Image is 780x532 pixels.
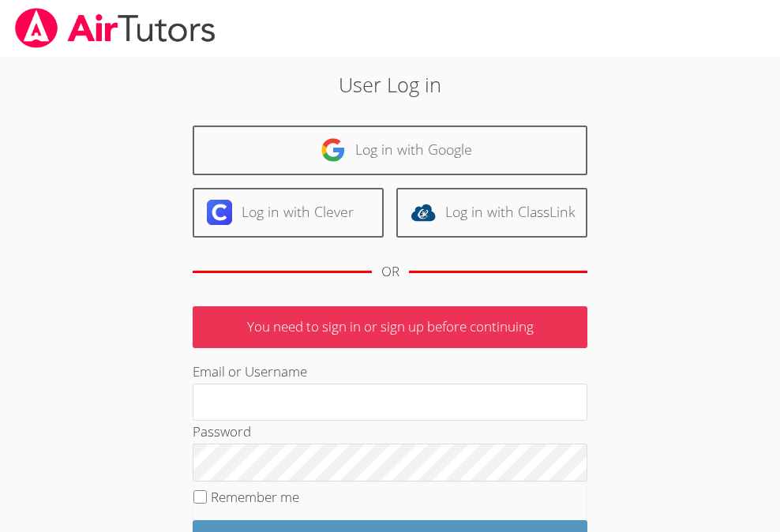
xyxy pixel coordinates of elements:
[211,488,299,506] label: Remember me
[207,200,232,225] img: clever-logo-6eab21bc6e7a338710f1a6ff85c0baf02591cd810cc4098c63d3a4b26e2feb20.svg
[193,306,587,348] p: You need to sign in or sign up before continuing
[193,188,384,238] a: Log in with Clever
[321,137,346,163] img: google-logo-50288ca7cdecda66e5e0955fdab243c47b7ad437acaf1139b6f446037453330a.svg
[193,126,587,175] a: Log in with Google
[193,422,251,440] label: Password
[193,362,307,380] label: Email or Username
[381,260,399,283] div: OR
[411,200,436,225] img: classlink-logo-d6bb404cc1216ec64c9a2012d9dc4662098be43eaf13dc465df04b49fa7ab582.svg
[396,188,587,238] a: Log in with ClassLink
[13,8,217,48] img: airtutors_banner-c4298cdbf04f3fff15de1276eac7730deb9818008684d7c2e4769d2f7ddbe033.png
[109,69,670,99] h2: User Log in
